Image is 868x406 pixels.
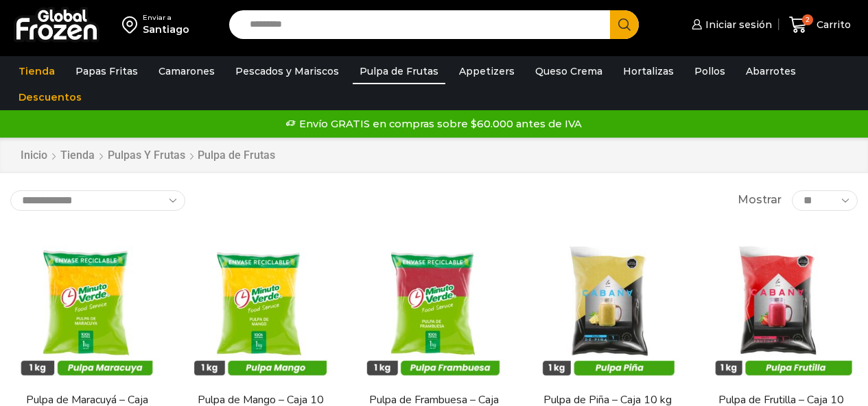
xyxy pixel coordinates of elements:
[198,149,275,162] h1: Pulpa de Frutas
[60,148,95,164] a: Tienda
[152,58,222,84] a: Camarones
[228,58,346,84] a: Pescados y Mariscos
[69,58,145,84] a: Papas Fritas
[10,190,185,211] select: Pedido de la tienda
[802,14,813,25] span: 2
[12,58,62,84] a: Tienda
[107,148,186,164] a: Pulpas y Frutas
[738,192,782,208] span: Mostrar
[813,18,851,31] span: Carrito
[688,11,772,38] a: Iniciar sesión
[143,23,189,36] div: Santiago
[143,13,189,23] div: Enviar a
[20,148,275,164] nav: Breadcrumb
[739,58,803,84] a: Abarrotes
[122,13,143,36] img: address-field-icon.svg
[786,9,854,41] a: 2 Carrito
[20,148,48,164] a: Inicio
[528,58,609,84] a: Queso Crema
[616,58,681,84] a: Hortalizas
[702,18,772,31] span: Iniciar sesión
[353,58,445,84] a: Pulpa de Frutas
[452,58,521,84] a: Appetizers
[688,58,732,84] a: Pollos
[610,10,639,39] button: Search button
[12,84,89,110] a: Descuentos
